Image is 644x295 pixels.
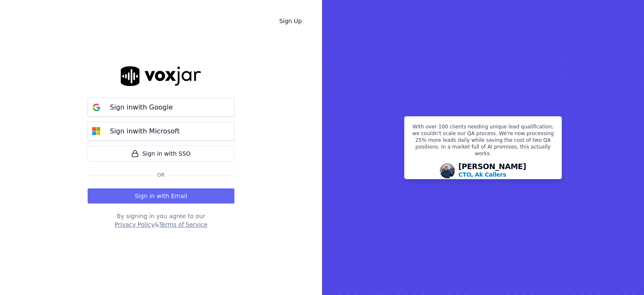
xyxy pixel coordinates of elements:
[88,123,105,140] img: microsoft Sign in button
[159,220,207,229] button: Terms of Service
[273,13,309,29] a: Sign Up
[110,102,173,112] p: Sign in with Google
[88,146,234,162] a: Sign in with SSO
[114,220,154,229] button: Privacy Policy
[88,99,105,116] img: google Sign in button
[110,126,179,136] p: Sign in with Microsoft
[121,66,201,86] img: logo
[458,170,506,179] p: CTO, Ak Callers
[88,98,234,117] button: Sign inwith Google
[88,212,234,229] div: By signing in you agree to our &
[440,163,455,178] img: Avatar
[88,122,234,141] button: Sign inwith Microsoft
[154,172,168,178] span: Or
[458,163,526,179] div: [PERSON_NAME]
[410,123,556,160] p: With over 100 clients needing unique lead qualification, we couldn't scale our QA process. We're ...
[88,188,234,204] button: Sign in with Email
